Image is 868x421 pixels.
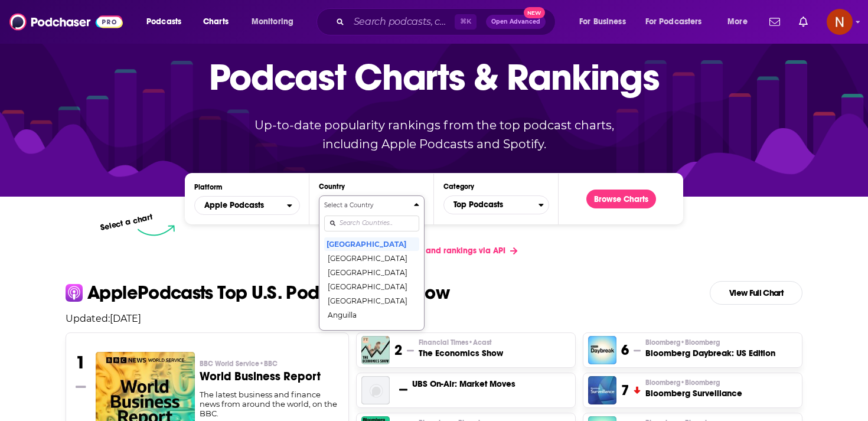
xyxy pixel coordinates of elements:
[588,336,616,364] img: Bloomberg Daybreak: US Edition
[710,281,802,305] a: View Full Chart
[76,352,86,373] h3: 1
[99,212,154,233] p: Select a chart
[350,246,505,256] span: Get podcast charts and rankings via API
[203,14,229,30] span: Charts
[194,196,300,215] h2: Platforms
[349,12,455,31] input: Search podcasts, credits, & more...
[680,378,720,387] span: • Bloomberg
[680,338,720,347] span: • Bloomberg
[645,387,742,399] h3: Bloomberg Surveillance
[621,341,629,359] h3: 6
[645,338,720,347] span: Bloomberg
[588,376,616,404] img: Bloomberg Surveillance
[194,196,300,215] button: open menu
[827,9,853,35] span: Logged in as AdelNBM
[645,338,775,359] a: Bloomberg•BloombergBloomberg Daybreak: US Edition
[419,338,503,347] p: Financial Times • Acast
[195,12,236,31] a: Charts
[455,14,477,30] span: ⌘ K
[243,12,309,31] button: open menu
[419,347,503,359] h3: The Economics Show
[645,347,775,359] h3: Bloomberg Daybreak: US Edition
[412,378,515,390] a: UBS On-Air: Market Moves
[579,14,626,30] span: For Business
[200,371,340,383] h3: World Business Report
[586,190,656,208] button: Browse Charts
[719,12,762,31] button: open menu
[443,195,549,214] button: Categories
[524,7,545,18] span: New
[361,336,390,364] img: The Economics Show
[324,279,419,293] button: [GEOGRAPHIC_DATA]
[200,359,340,368] p: BBC World Service • BBC
[324,216,419,231] input: Search Countries...
[341,236,527,265] a: Get podcast charts and rankings via API
[765,12,785,32] a: Show notifications dropdown
[319,195,425,331] button: Countries
[727,14,748,30] span: More
[324,322,419,336] button: [GEOGRAPHIC_DATA]
[827,9,853,35] button: Show profile menu
[444,195,539,215] span: Top Podcasts
[491,19,540,25] span: Open Advanced
[324,265,419,279] button: [GEOGRAPHIC_DATA]
[645,378,742,387] p: Bloomberg • Bloomberg
[394,341,402,359] h3: 2
[419,338,492,347] span: Financial Times
[200,390,340,418] div: The latest business and finance news from around the world, on the BBC.
[621,381,629,399] h3: 7
[794,12,812,32] a: Show notifications dropdown
[324,308,419,322] button: Anguilla
[328,8,567,35] div: Search podcasts, credits, & more...
[324,203,409,208] h4: Select a Country
[419,338,503,359] a: Financial Times•AcastThe Economics Show
[138,12,197,31] button: open menu
[146,14,181,30] span: Podcasts
[324,237,419,251] button: [GEOGRAPHIC_DATA]
[645,338,775,347] p: Bloomberg • Bloomberg
[486,15,546,29] button: Open AdvancedNew
[209,38,660,115] p: Podcast Charts & Rankings
[827,9,853,35] img: User Profile
[252,14,293,30] span: Monitoring
[200,359,278,368] span: BBC World Service
[56,313,812,324] p: Updated: [DATE]
[200,359,340,390] a: BBC World Service•BBCWorld Business Report
[468,338,492,347] span: • Acast
[66,284,83,301] img: apple Icon
[324,293,419,308] button: [GEOGRAPHIC_DATA]
[87,283,449,302] p: Apple Podcasts Top U.S. Podcasts Right Now
[138,225,175,236] img: select arrow
[645,14,702,30] span: For Podcasters
[9,11,123,33] img: Podchaser - Follow, Share and Rate Podcasts
[638,12,719,31] button: open menu
[204,201,264,210] span: Apple Podcasts
[571,12,641,31] button: open menu
[645,378,720,387] span: Bloomberg
[361,376,390,404] img: UBS On-Air: Market Moves
[231,116,637,154] p: Up-to-date popularity rankings from the top podcast charts, including Apple Podcasts and Spotify.
[324,251,419,265] button: [GEOGRAPHIC_DATA]
[645,378,742,399] a: Bloomberg•BloombergBloomberg Surveillance
[259,360,278,368] span: • BBC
